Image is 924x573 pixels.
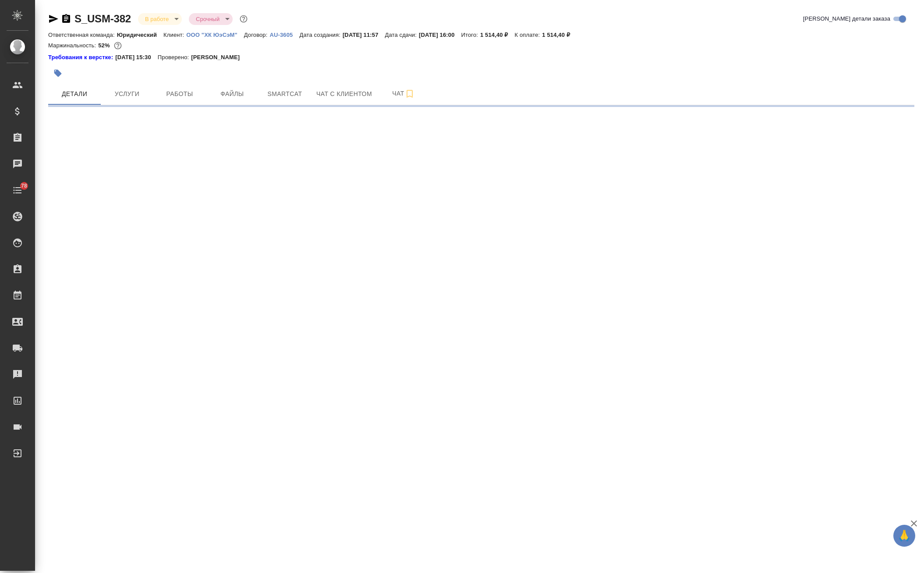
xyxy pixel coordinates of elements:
span: 🙏 [897,527,912,545]
span: Чат с клиентом [316,89,372,100]
a: S_USM-382 [74,13,131,25]
div: Нажми, чтобы открыть папку с инструкцией [48,53,115,62]
span: Чат [382,88,425,99]
div: В работе [138,13,182,25]
button: 🙏 [893,525,915,547]
button: Срочный [193,15,222,23]
p: Итого: [461,32,480,38]
p: ООО "ХК ЮэСэМ" [186,32,244,38]
span: Файлы [211,89,253,100]
button: 600.00 RUB; [112,40,124,51]
p: [DATE] 15:30 [115,53,158,62]
p: 52% [98,42,112,49]
p: 1 514,40 ₽ [480,32,515,38]
p: [PERSON_NAME] [191,53,246,62]
p: Юридический [117,32,163,38]
span: [PERSON_NAME] детали заказа [803,14,890,23]
p: [DATE] 16:00 [419,32,461,38]
p: 1 514,40 ₽ [542,32,577,38]
span: Услуги [106,89,148,100]
p: Маржинальность: [48,42,98,49]
p: Ответственная команда: [48,32,117,38]
span: Детали [53,89,96,100]
p: AU-3605 [269,32,299,38]
p: Проверено: [158,53,191,62]
a: AU-3605 [269,31,299,38]
p: К оплате: [515,32,542,38]
button: Доп статусы указывают на важность/срочность заказа [238,13,249,25]
a: ООО "ХК ЮэСэМ" [186,31,244,38]
p: [DATE] 11:57 [343,32,385,38]
p: Дата сдачи: [385,32,419,38]
span: 78 [16,182,32,190]
button: Скопировать ссылку для ЯМессенджера [48,14,59,24]
button: Скопировать ссылку [61,14,71,24]
span: Работы [159,89,201,100]
div: В работе [189,13,233,25]
p: Договор: [244,32,270,38]
button: В работе [142,15,171,23]
a: 78 [2,179,33,201]
p: Клиент: [163,32,186,38]
svg: Подписаться [404,89,415,99]
span: Smartcat [264,89,306,100]
button: Добавить тэг [48,64,67,83]
a: Требования к верстке: [48,53,115,62]
p: Дата создания: [299,32,342,38]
